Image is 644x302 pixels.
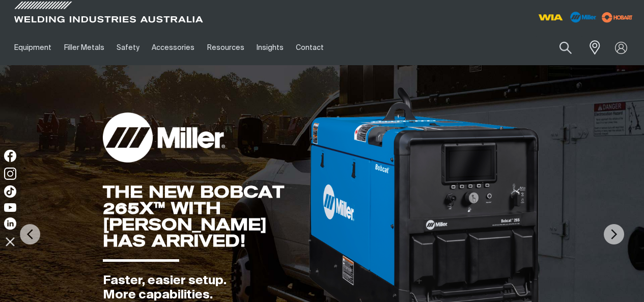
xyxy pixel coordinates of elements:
[4,185,16,198] img: TikTok
[103,184,306,249] div: THE NEW BOBCAT 265X™ WITH [PERSON_NAME] HAS ARRIVED!
[250,30,290,65] a: Insights
[4,168,16,180] img: Instagram
[4,217,16,230] img: LinkedIn
[599,10,636,25] img: miller
[4,150,16,162] img: Facebook
[604,224,624,244] img: NextArrow
[8,30,479,65] nav: Main
[4,203,16,212] img: YouTube
[2,233,19,250] img: hide socials
[201,30,250,65] a: Resources
[110,30,146,65] a: Safety
[536,36,583,60] input: Product name or item number...
[146,30,201,65] a: Accessories
[8,30,58,65] a: Equipment
[58,30,110,65] a: Filler Metals
[290,30,330,65] a: Contact
[548,36,583,60] button: Search products
[20,224,40,244] img: PrevArrow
